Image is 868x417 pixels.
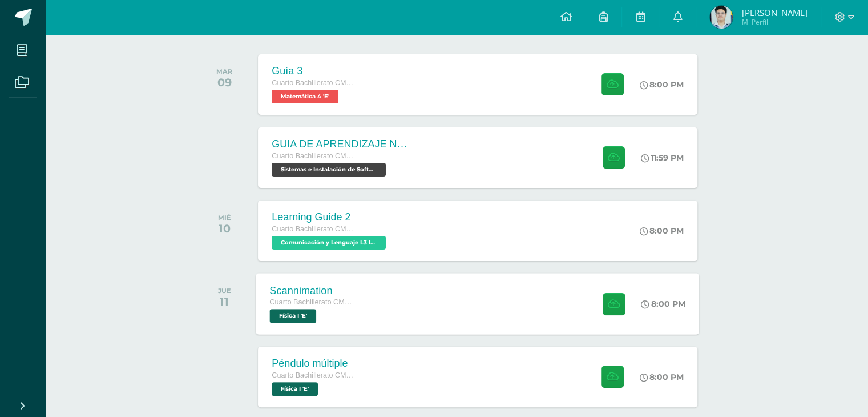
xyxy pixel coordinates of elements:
[741,17,807,27] span: Mi Perfil
[218,287,231,295] div: JUE
[216,75,232,89] div: 09
[272,65,357,77] div: Guía 3
[272,211,389,223] div: Learning Guide 2
[270,298,357,306] span: Cuarto Bachillerato CMP Bachillerato en CCLL con Orientación en Computación
[272,79,357,87] span: Cuarto Bachillerato CMP Bachillerato en CCLL con Orientación en Computación
[710,6,733,29] img: 71e9443978d38be4c054047dd6a4f626.png
[741,7,807,18] span: [PERSON_NAME]
[272,225,357,233] span: Cuarto Bachillerato CMP Bachillerato en CCLL con Orientación en Computación
[272,358,357,370] div: Péndulo múltiple
[270,309,317,323] span: Física I 'E'
[641,299,686,309] div: 8:00 PM
[640,372,684,382] div: 8:00 PM
[272,152,357,160] span: Cuarto Bachillerato CMP Bachillerato en CCLL con Orientación en Computación
[218,214,231,222] div: MIÉ
[272,236,386,250] span: Comunicación y Lenguaje L3 Inglés 'E'
[272,90,338,103] span: Matemática 4 'E'
[218,222,231,235] div: 10
[218,295,231,308] div: 11
[272,382,318,396] span: Física I 'E'
[272,371,357,379] span: Cuarto Bachillerato CMP Bachillerato en CCLL con Orientación en Computación
[640,79,684,90] div: 8:00 PM
[216,67,232,75] div: MAR
[640,226,684,236] div: 8:00 PM
[272,163,386,177] span: Sistemas e Instalación de Software (Desarrollo de Software) 'E'
[641,153,684,163] div: 11:59 PM
[272,138,409,150] div: GUIA DE APRENDIZAJE NO 3 / EJERCICIOS DE CICLOS EN PDF
[270,284,357,296] div: Scannimation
